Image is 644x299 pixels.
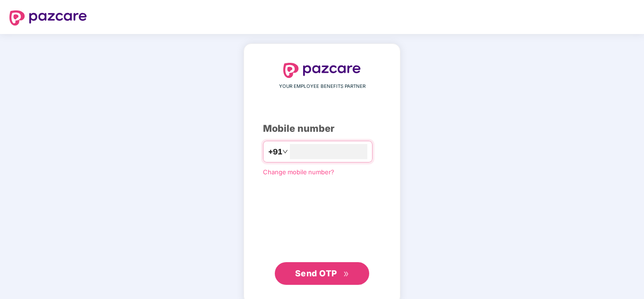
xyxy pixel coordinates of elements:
span: +91 [268,146,282,158]
span: down [282,149,288,154]
span: YOUR EMPLOYEE BENEFITS PARTNER [279,83,365,90]
div: Mobile number [263,121,381,136]
button: Send OTPdouble-right [275,262,369,285]
span: double-right [343,271,349,277]
img: logo [283,63,361,78]
span: Send OTP [295,268,337,278]
a: Change mobile number? [263,168,334,176]
img: logo [9,10,87,26]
